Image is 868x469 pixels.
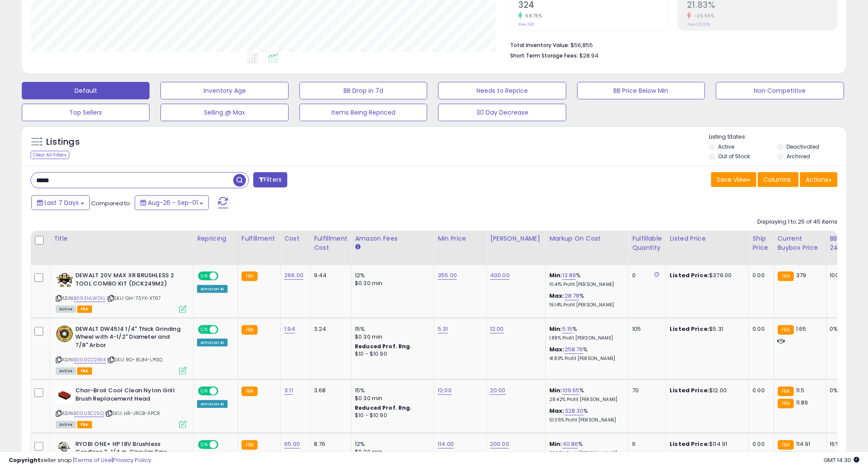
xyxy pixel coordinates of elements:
a: 40.86 [562,440,579,449]
div: ASIN: [56,387,187,427]
span: | SKU: GH-7SYX-XT67 [107,295,161,302]
small: -25.55% [691,13,715,19]
span: All listings currently available for purchase on Amazon [56,306,76,313]
span: Compared to: [91,199,131,207]
small: Amazon Fees. [355,243,360,251]
div: 0% [830,325,859,333]
div: 8.76 [314,440,344,448]
b: Listed Price: [670,440,709,448]
a: B00002246K [74,356,106,364]
p: 41.83% Profit [PERSON_NAME] [549,356,622,362]
div: 12% [355,440,427,448]
b: DEWALT 20V MAX XR BRUSHLESS 2 TOOL COMBO KIT (DCK249M2) [75,272,181,290]
div: $10 - $10.90 [355,350,427,358]
span: OFF [217,387,231,395]
p: 1.88% Profit [PERSON_NAME] [549,335,622,341]
a: 258.76 [565,345,583,354]
div: % [549,387,622,403]
div: Markup on Cost [549,234,625,243]
b: Max: [549,407,565,415]
b: Min: [549,325,562,333]
b: Min: [549,386,562,394]
b: Listed Price: [670,271,709,279]
span: OFF [217,326,231,333]
span: 11.89 [796,398,808,407]
label: Out of Stock [718,153,750,160]
button: BB Drop in 7d [300,82,427,99]
a: 355.00 [438,271,457,280]
button: 30 Day Decrease [438,104,566,121]
a: 400.00 [490,271,510,280]
div: 9.44 [314,272,344,279]
div: % [549,292,622,308]
span: FBA [77,306,92,313]
label: Archived [786,153,810,160]
div: % [549,346,622,362]
div: % [549,440,622,456]
div: % [549,272,622,288]
a: 3.11 [284,386,293,395]
strong: Copyright [9,456,41,464]
span: FBA [77,421,92,428]
img: 41dbSMyMOqL._SL40_.jpg [56,440,73,454]
small: FBA [242,440,258,450]
button: Save View [711,172,756,187]
div: % [549,407,622,423]
a: 5.15 [562,325,573,333]
div: 0% [830,387,859,394]
a: 200.00 [490,440,509,449]
div: 0.00 [752,272,767,279]
div: $10 - $10.90 [355,412,427,419]
div: 12% [355,272,427,279]
b: Short Term Storage Fees: [510,52,578,59]
span: $28.94 [579,51,599,60]
button: Selling @ Max [160,104,288,121]
span: ON [199,326,210,333]
div: 100% [830,272,859,279]
b: Max: [549,345,565,353]
small: FBA [778,440,794,450]
img: 51cqvp+fIGL._SL40_.jpg [56,325,73,343]
button: Default [22,82,150,99]
a: 20.00 [490,386,506,395]
div: Amazon AI [197,400,228,408]
a: Terms of Use [75,456,112,464]
p: 19.14% Profit [PERSON_NAME] [549,302,622,308]
div: 15% [355,387,427,394]
p: Listing States: [709,133,846,141]
small: FBA [778,399,794,408]
button: Top Sellers [22,104,150,121]
button: Items Being Repriced [300,104,427,121]
div: seller snap | | [9,456,151,465]
b: RYOBI ONE+ HP 18V Brushless Cordless 7-1/4 in. Circular Saw (Tool Only) PBLCS300B [75,440,181,467]
div: ASIN: [56,325,187,374]
div: $0.30 min [355,394,427,402]
span: Aug-26 - Sep-01 [148,198,198,207]
span: OFF [217,272,231,280]
div: Amazon AI [197,285,228,293]
h5: Listings [46,136,80,148]
b: Min: [549,440,562,448]
span: 11.5 [796,386,805,394]
a: 114.00 [438,440,454,449]
span: 379 [796,271,806,279]
div: 3.24 [314,325,344,333]
a: 65.00 [284,440,300,449]
p: 51.05% Profit [PERSON_NAME] [549,417,622,423]
button: Last 7 Days [31,195,90,210]
small: FBA [778,387,794,396]
span: All listings currently available for purchase on Amazon [56,367,76,375]
a: 13.89 [562,271,576,280]
div: Clear All Filters [31,151,69,159]
div: 6 [632,440,659,448]
div: 0 [632,272,659,279]
small: FBA [242,387,258,396]
a: 109.65 [562,386,580,395]
span: Columns [763,175,791,184]
a: 12.00 [490,325,504,333]
label: Active [718,143,734,150]
div: BB Share 24h. [830,234,862,252]
b: DEWALT DW4514 1/4" Thick Grinding Wheel with 4-1/2" Diameter and 7/8" Arbor [75,325,181,352]
span: 114.91 [796,440,810,448]
a: 266.00 [284,271,303,280]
